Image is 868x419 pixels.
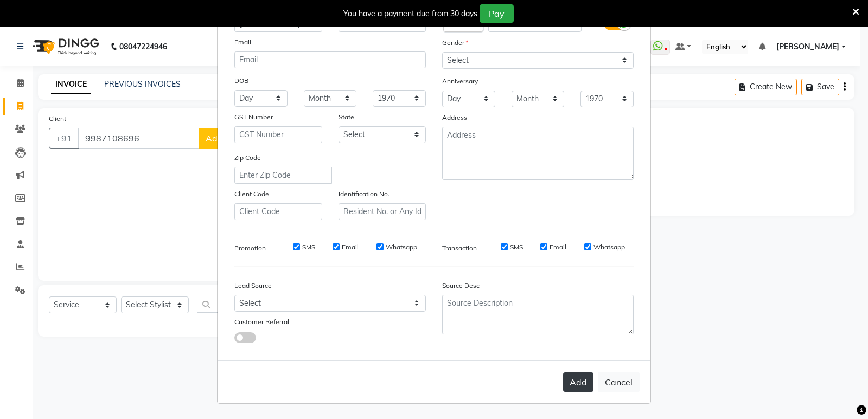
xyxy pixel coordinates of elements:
[234,112,273,122] label: GST Number
[510,242,523,252] label: SMS
[234,76,248,86] label: DOB
[550,242,566,252] label: Email
[234,37,251,47] label: Email
[386,242,417,252] label: Whatsapp
[339,203,426,220] input: Resident No. or Any Id
[234,189,269,199] label: Client Code
[234,167,332,184] input: Enter Zip Code
[234,203,322,220] input: Client Code
[442,113,467,123] label: Address
[563,372,593,392] button: Add
[442,76,478,86] label: Anniversary
[234,126,322,143] input: GST Number
[480,4,514,23] button: Pay
[342,242,359,252] label: Email
[234,153,261,163] label: Zip Code
[442,281,480,291] label: Source Desc
[339,189,390,199] label: Identification No.
[442,38,468,48] label: Gender
[302,242,315,252] label: SMS
[234,243,266,253] label: Promotion
[343,8,477,20] div: You have a payment due from 30 days
[339,112,354,122] label: State
[598,372,640,392] button: Cancel
[593,242,625,252] label: Whatsapp
[234,51,426,68] input: Email
[442,243,477,253] label: Transaction
[234,317,289,327] label: Customer Referral
[234,281,272,291] label: Lead Source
